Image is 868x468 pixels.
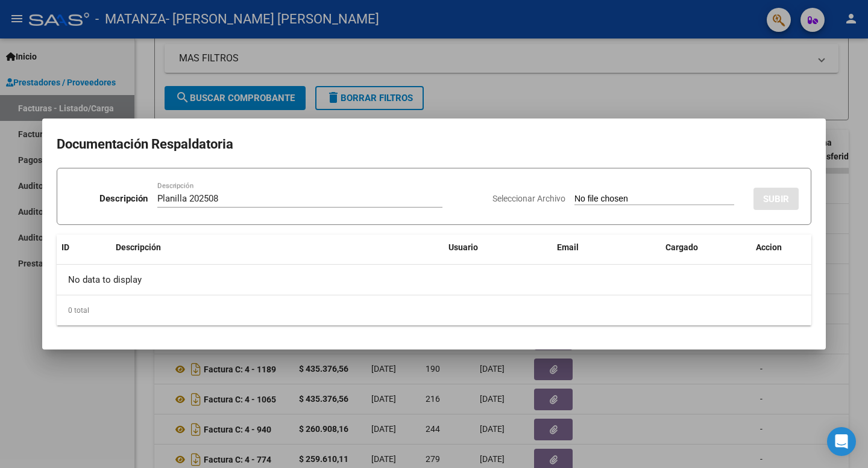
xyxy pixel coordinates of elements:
datatable-header-cell: Descripción [111,235,444,260]
datatable-header-cell: Email [552,235,661,260]
p: Descripción [99,192,148,206]
button: SUBIR [753,188,799,210]
span: Descripción [116,242,161,252]
datatable-header-cell: Cargado [661,235,751,260]
span: SUBIR [763,194,789,205]
div: 0 total [57,295,811,325]
h2: Documentación Respaldatoria [57,133,811,156]
span: Seleccionar Archivo [492,194,565,203]
datatable-header-cell: Usuario [444,235,552,260]
span: Cargado [665,242,698,252]
div: No data to display [57,265,811,295]
datatable-header-cell: ID [57,235,111,260]
div: Open Intercom Messenger [827,427,856,456]
span: Usuario [448,242,478,252]
span: ID [61,242,69,252]
datatable-header-cell: Accion [751,235,811,260]
span: Accion [756,242,782,252]
span: Email [557,242,579,252]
